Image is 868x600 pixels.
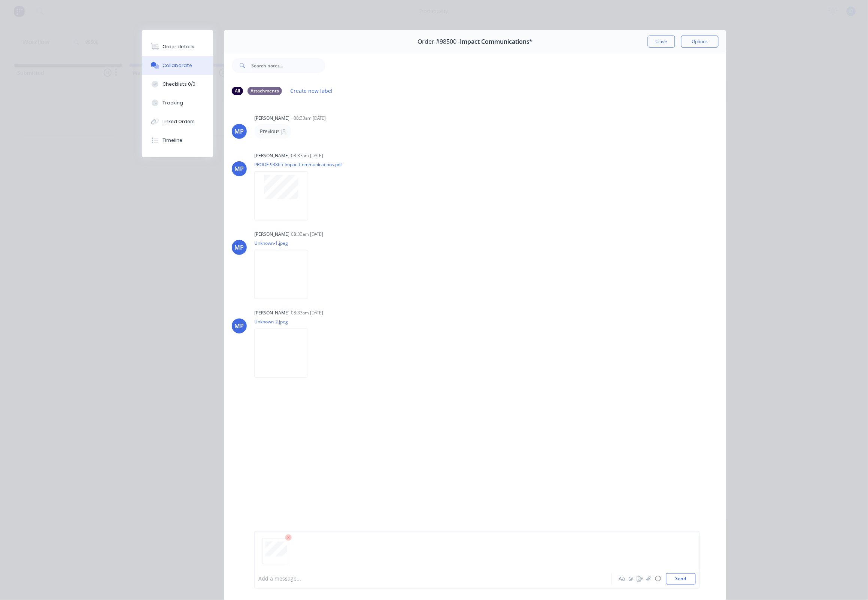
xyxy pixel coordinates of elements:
div: 08:33am [DATE] [291,310,323,316]
span: Impact Communications* [460,38,533,45]
div: [PERSON_NAME] [254,115,289,122]
div: Checklists 0/0 [163,81,196,88]
input: Search notes... [251,58,325,73]
button: Order details [142,37,213,56]
button: Collaborate [142,56,213,75]
button: Tracking [142,94,213,112]
span: Order #98500 - [418,38,460,45]
button: Aa [617,575,626,584]
button: Create new label [286,86,337,96]
div: Attachments [248,87,282,95]
div: [PERSON_NAME] [254,310,289,316]
div: MP [235,243,244,252]
button: Timeline [142,131,213,150]
button: Send [666,573,696,585]
p: PROOF-93865-ImpactCommunications.pdf [254,161,342,168]
div: 08:33am [DATE] [291,152,323,159]
div: Linked Orders [163,118,195,125]
div: - 08:33am [DATE] [291,115,326,122]
button: Checklists 0/0 [142,75,213,94]
button: Linked Orders [142,112,213,131]
button: ☺ [653,575,662,584]
p: Previous JB [260,128,286,135]
div: 08:33am [DATE] [291,231,323,238]
button: Close [648,36,675,48]
div: [PERSON_NAME] [254,231,289,238]
div: Timeline [163,137,183,144]
p: Unknown-1.jpeg [254,240,316,246]
div: Order details [163,43,195,50]
div: [PERSON_NAME] [254,152,289,159]
div: All [232,87,243,95]
div: Collaborate [163,62,192,69]
button: Options [681,36,719,48]
div: MP [235,127,244,136]
button: @ [626,575,635,584]
div: Tracking [163,100,183,106]
div: MP [235,322,244,331]
div: MP [235,164,244,173]
p: Unknown-2.jpeg [254,319,316,325]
